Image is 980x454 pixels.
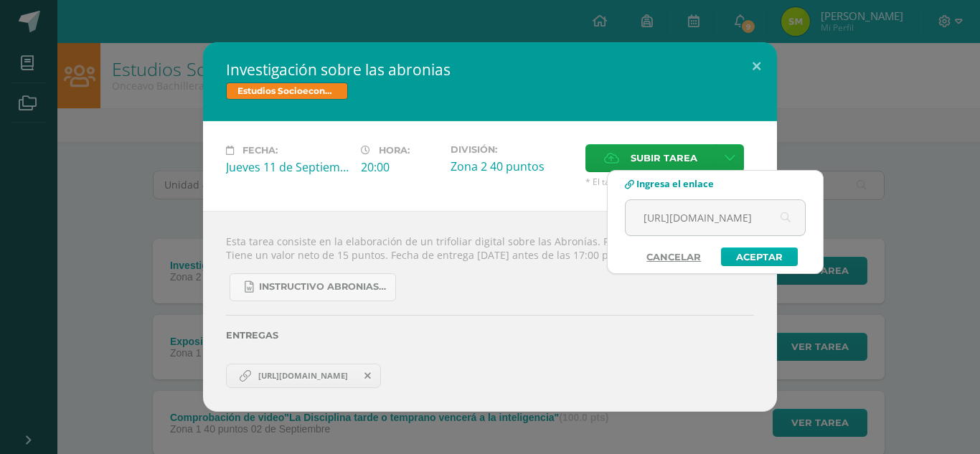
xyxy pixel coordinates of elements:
h2: Investigación sobre las abronias [226,60,754,80]
a: Cancelar [632,247,715,266]
button: Close (Esc) [736,42,777,91]
span: Instructivo abronias 2025.docx [259,281,388,293]
input: Ej. www.google.com [626,200,805,235]
span: Remover entrega [356,368,380,384]
span: Subir tarea [631,145,697,171]
a: https://www.canva.com/design/DAGysgjryNQ/T3d9X8StMgiPQGHD_CcpYA/view?utm_content=DAGysgjryNQ&utm_... [226,364,381,388]
div: Jueves 11 de Septiembre [226,159,349,175]
span: Fecha: [242,145,278,156]
a: Aceptar [721,247,798,266]
span: Estudios Socioeconómicos Bach V [226,82,348,100]
span: [URL][DOMAIN_NAME] [251,370,355,382]
label: División: [451,144,574,155]
span: Hora: [379,145,410,156]
div: Zona 2 40 puntos [451,159,574,174]
a: Instructivo abronias 2025.docx [230,273,396,301]
span: * El tamaño máximo permitido es 50 MB [585,176,754,188]
label: Entregas [226,330,754,341]
div: Esta tarea consiste en la elaboración de un trifoliar digital sobre las Abronías. Puede hacerse e... [203,211,777,412]
span: Ingresa el enlace [636,177,714,190]
div: 20:00 [361,159,439,175]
